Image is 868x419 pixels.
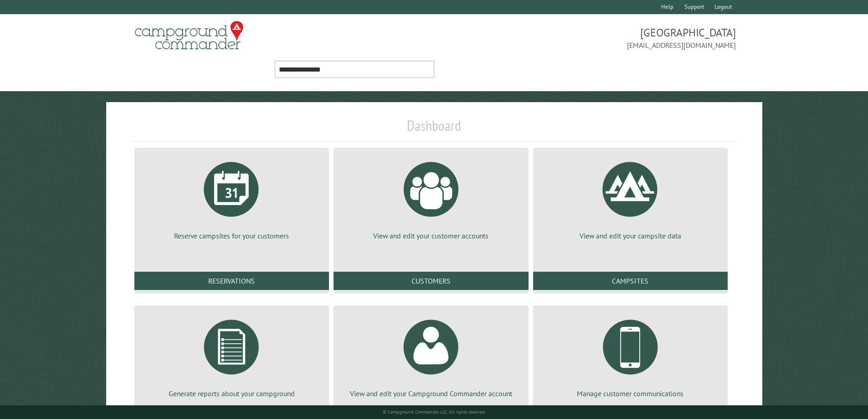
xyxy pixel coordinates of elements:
[132,117,736,142] h1: Dashboard
[544,313,717,398] a: Manage customer communications
[533,272,728,290] a: Campsites
[383,409,486,415] small: © Campground Commander LLC. All rights reserved.
[544,231,717,241] p: View and edit your campsite data
[544,388,717,398] p: Manage customer communications
[344,155,517,241] a: View and edit your customer accounts
[334,272,528,290] a: Customers
[344,313,517,398] a: View and edit your Campground Commander account
[145,155,318,241] a: Reserve campsites for your customers
[145,313,318,398] a: Generate reports about your campground
[145,231,318,241] p: Reserve campsites for your customers
[434,25,736,51] span: [GEOGRAPHIC_DATA] [EMAIL_ADDRESS][DOMAIN_NAME]
[344,388,517,398] p: View and edit your Campground Commander account
[145,388,318,398] p: Generate reports about your campground
[344,231,517,241] p: View and edit your customer accounts
[544,155,717,241] a: View and edit your campsite data
[134,272,329,290] a: Reservations
[132,18,246,53] img: Campground Commander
